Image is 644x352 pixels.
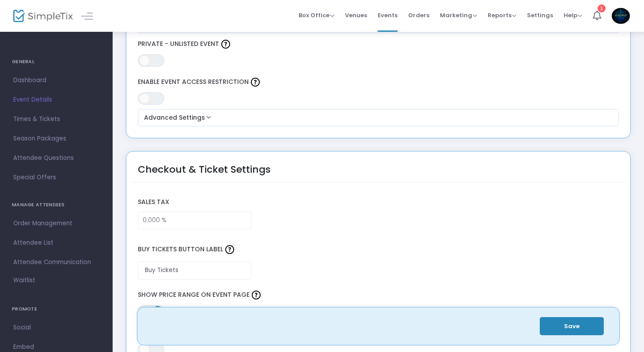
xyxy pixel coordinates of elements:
span: Attendee Questions [13,152,99,164]
span: Season Packages [13,133,99,144]
input: Sales Tax [138,212,251,229]
span: Help [564,11,582,19]
span: Orders [408,4,429,26]
label: Show Price Range on Event Page [138,288,619,302]
label: Buy Tickets Button Label [133,238,623,261]
button: Advanced Settings [141,113,616,123]
div: 1 [598,4,606,12]
img: question-mark [252,291,261,299]
span: Attendee List [13,237,99,249]
span: Special Offers [13,172,99,183]
span: Marketing [440,11,477,19]
span: Attendee Communication [13,257,99,268]
button: Save [540,317,604,335]
span: Waitlist [13,276,35,285]
h4: MANAGE ATTENDEES [12,196,101,214]
span: Box Office [299,11,334,19]
span: Event Details [13,94,99,106]
span: Venues [345,4,367,26]
span: Reports [488,11,516,19]
span: Social [13,322,99,333]
span: Dashboard [13,75,99,86]
img: question-mark [225,245,234,254]
label: Private - Unlisted Event [138,38,619,51]
span: Events [378,4,398,26]
span: Times & Tickets [13,114,99,125]
div: Checkout & Ticket Settings [138,162,271,188]
h4: PROMOTE [12,300,101,318]
span: Settings [527,4,553,26]
img: question-mark [221,40,230,49]
label: Sales Tax [133,193,623,212]
span: Order Management [13,218,99,229]
img: question-mark [251,78,260,87]
h4: GENERAL [12,53,101,71]
label: Enable Event Access Restriction [138,76,619,89]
